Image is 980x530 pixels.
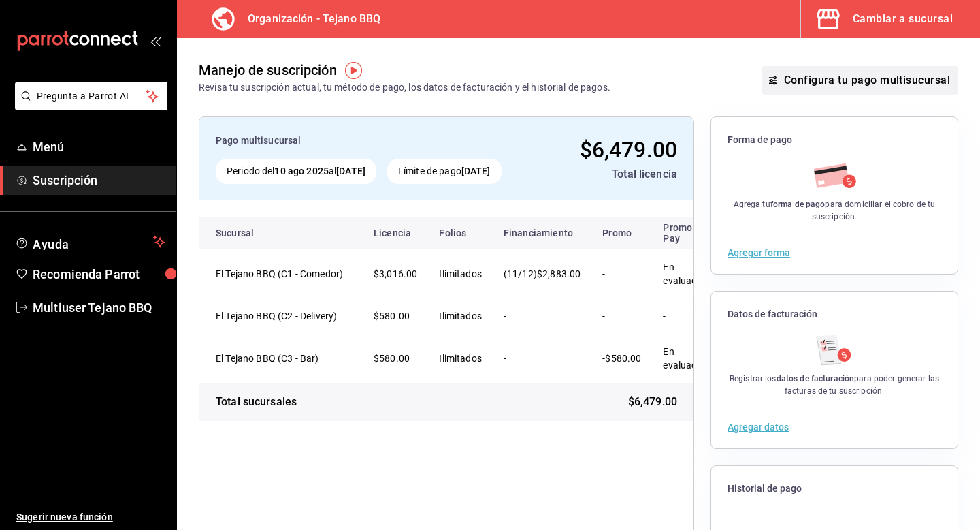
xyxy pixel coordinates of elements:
[628,394,677,410] span: $6,479.00
[33,265,165,283] span: Recomienda Parrot
[199,80,610,95] div: Revisa tu suscripción actual, tu método de pago, los datos de facturación y el historial de pagos.
[216,267,352,281] div: El Tejano BBQ (C1 - Comedor)
[591,217,652,249] th: Promo
[150,35,161,46] button: open_drawer_menu
[216,309,352,323] div: El Tejano BBQ (C2 - Delivery)
[652,249,721,298] td: En evaluación
[274,166,328,176] strong: 10 ago 2025
[199,60,337,80] div: Manejo de suscripción
[728,134,941,146] span: Forma de pago
[728,248,790,258] button: Agregar forma
[853,10,953,29] div: Cambiar a sucursal
[428,249,493,298] td: Ilimitados
[15,82,167,110] button: Pregunta a Parrot AI
[336,166,365,176] strong: [DATE]
[663,222,710,244] div: Promo Pay
[591,249,652,298] td: -
[216,394,297,410] div: Total sucursales
[493,217,591,249] th: Financiamiento
[652,298,721,334] td: -
[728,422,789,432] button: Agregar datos
[493,298,591,334] td: -
[537,268,581,279] span: $2,883.00
[728,308,941,321] span: Datos de facturación
[428,334,493,383] td: Ilimitados
[216,352,352,365] div: El Tejano BBQ (C3 - Bar)
[580,137,677,163] span: $6,479.00
[428,298,493,334] td: Ilimitados
[37,89,146,104] span: Pregunta a Parrot AI
[374,311,410,322] span: $580.00
[777,374,855,384] strong: datos de facturación
[652,334,721,383] td: En evaluación
[762,66,958,95] button: Configura tu pago multisucursal
[33,138,165,156] span: Menú
[216,228,291,238] div: Sucursal
[10,99,167,113] a: Pregunta a Parrot AI
[374,353,410,364] span: $580.00
[345,62,362,79] img: Tooltip marker
[428,217,493,249] th: Folios
[591,298,652,334] td: -
[493,334,591,383] td: -
[16,510,165,525] span: Sugerir nueva función
[728,373,941,397] div: Registrar los para poder generar las facturas de tu suscripción.
[602,353,641,364] span: -$580.00
[728,482,941,495] span: Historial de pago
[216,134,535,148] div: Pago multisucursal
[237,11,380,27] h3: Organización - Tejano BBQ
[216,159,376,184] div: Periodo del al
[387,159,502,184] div: Límite de pago
[33,298,165,317] span: Multiuser Tejano BBQ
[728,198,941,223] div: Agrega tu para domiciliar el cobro de tu suscripción.
[546,166,677,183] div: Total licencia
[363,217,428,249] th: Licencia
[461,166,491,176] strong: [DATE]
[374,268,417,279] span: $3,016.00
[770,200,826,209] strong: forma de pago
[33,171,165,189] span: Suscripción
[504,267,581,281] div: (11/12)
[33,234,148,250] span: Ayuda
